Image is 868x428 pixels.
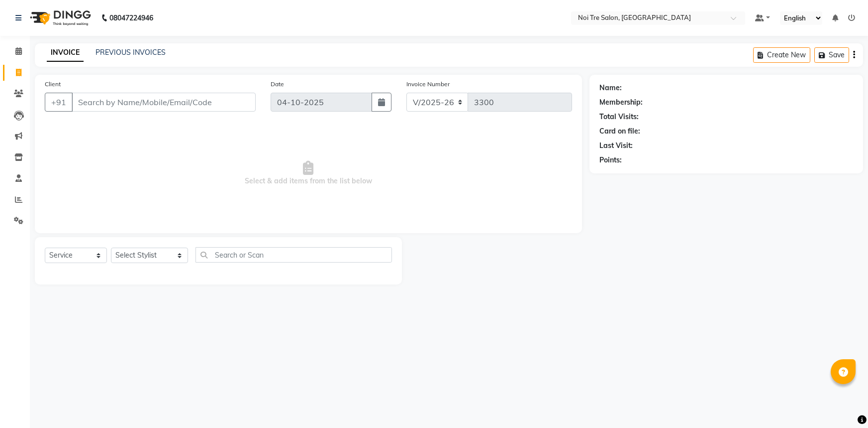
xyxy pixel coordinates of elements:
button: Create New [753,47,810,63]
img: logo [25,4,94,32]
input: Search by Name/Mobile/Email/Code [72,93,256,112]
iframe: chat widget [826,388,858,418]
b: 08047224946 [109,4,153,32]
label: Invoice Number [406,80,450,89]
a: PREVIOUS INVOICES [96,48,166,57]
div: Total Visits: [599,112,639,122]
div: Card on file: [599,126,640,137]
div: Points: [599,155,622,165]
div: Name: [599,83,622,93]
div: Last Visit: [599,141,633,151]
a: INVOICE [47,44,84,62]
label: Date [271,80,284,89]
button: +91 [45,93,73,112]
span: Select & add items from the list below [45,124,572,223]
button: Save [814,47,849,63]
div: Membership: [599,97,643,108]
label: Client [45,80,61,89]
input: Search or Scan [195,247,392,263]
